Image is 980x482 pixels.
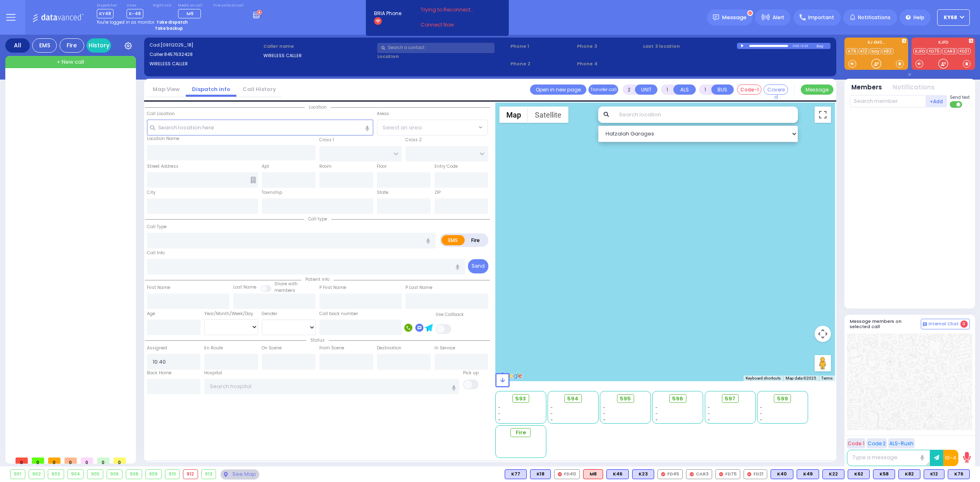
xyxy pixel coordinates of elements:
span: Phone 4 [577,60,641,67]
button: Show satellite imagery [528,107,568,123]
label: P Last Name [405,284,432,291]
a: FD75 [927,48,941,54]
label: KJ EMS... [844,40,908,46]
small: Share with [274,281,298,287]
button: Code 2 [866,438,887,449]
label: Call Info [147,250,165,256]
img: red-radio-icon.svg [661,472,665,476]
span: - [708,417,710,423]
button: Internal Chat 0 [921,319,970,329]
label: Fire [464,235,487,245]
span: KY48 [97,9,114,18]
a: Map View [147,85,186,93]
label: En Route [204,345,223,351]
button: Toggle fullscreen view [815,107,831,123]
span: Select an area [383,124,422,132]
div: 905 [87,470,103,479]
span: 0 [114,458,126,464]
label: In Service [434,345,455,351]
span: Help [913,14,924,21]
div: K22 [822,469,844,479]
label: Apt [262,163,269,170]
img: Google [497,371,524,381]
button: Covered [764,84,788,95]
label: Age [147,311,155,317]
div: FD21 [744,469,767,479]
a: Dispatch info [186,85,236,93]
span: 0 [65,458,77,464]
div: ALS KJ [583,469,603,479]
button: Map camera controls [815,326,831,342]
label: Destination [377,345,401,351]
label: Medic on call [178,3,204,8]
span: - [603,411,606,417]
a: FD21 [958,48,971,54]
div: 904 [68,470,84,479]
span: + New call [57,58,84,66]
span: - [760,417,762,423]
span: 597 [725,395,735,403]
span: [09112025_18] [160,42,193,48]
span: Fire [516,429,526,437]
label: Lines [127,3,143,8]
a: K76 [846,48,858,54]
div: BLS [848,469,870,479]
label: EMS [441,235,465,245]
img: Logo [32,12,87,22]
label: Call Type [147,224,167,230]
span: 8457632428 [164,51,193,58]
label: Call Location [147,111,175,117]
label: Fire units on call [213,3,244,8]
span: Phone 2 [510,60,574,67]
input: Search location here [147,120,373,135]
label: Cad: [149,42,261,49]
div: BLS [873,469,895,479]
div: 909 [146,470,161,479]
label: Turn off text [950,100,963,109]
div: K82 [898,469,920,479]
label: Last Name [233,284,256,291]
label: Floor [377,163,387,170]
div: BLS [505,469,527,479]
span: Call type [304,216,331,222]
button: +Add [926,95,947,107]
span: 595 [620,395,631,403]
span: BRIA Phone [374,10,401,17]
div: 902 [29,470,45,479]
span: Send text [950,94,970,100]
span: 593 [515,395,526,403]
div: 913 [202,470,216,479]
div: BLS [822,469,844,479]
label: Entry Code [434,163,458,170]
label: Location Name [147,135,179,142]
a: Open this area in Google Maps (opens a new window) [497,371,524,381]
span: Trying to Reconnect... [421,6,485,13]
label: Street Address [147,163,178,170]
label: Night unit [153,3,171,8]
span: Notifications [858,14,891,21]
span: 0 [97,458,109,464]
span: Message [722,13,746,22]
label: WIRELESS CALLER [149,60,261,67]
div: / [800,41,801,51]
label: Township [262,189,282,196]
label: Cross 1 [319,137,334,143]
div: Fire [60,38,84,53]
a: KJFD [913,48,927,54]
div: K62 [848,469,870,479]
div: K76 [948,469,970,479]
span: You're logged in as monitor. [97,19,155,25]
span: Other building occupants [250,177,256,183]
a: CAR3 [942,48,957,54]
div: CAR3 [686,469,712,479]
div: 912 [183,470,198,479]
div: 903 [48,470,64,479]
strong: Take backup [155,25,183,31]
a: bay [870,48,881,54]
span: - [760,404,762,411]
span: members [274,287,295,293]
label: Pick up [463,370,479,376]
span: Phone 1 [510,43,574,50]
label: City [147,189,156,196]
a: History [87,38,111,53]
